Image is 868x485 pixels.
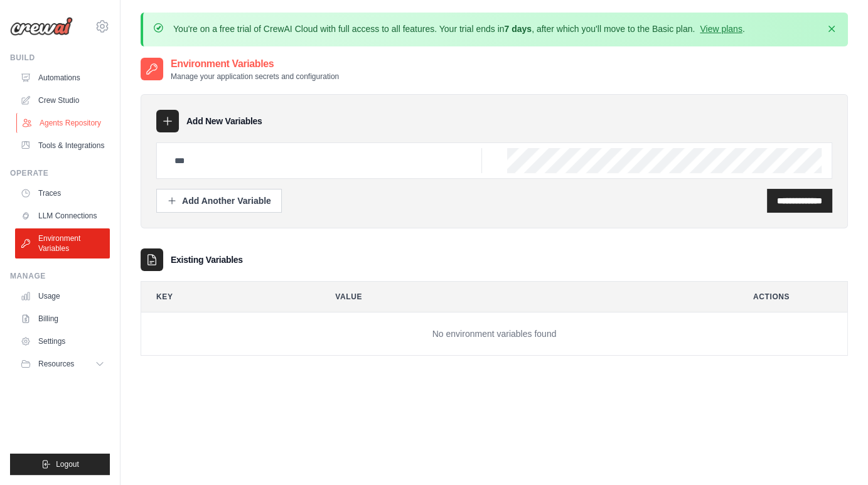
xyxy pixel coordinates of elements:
[15,286,110,306] a: Usage
[186,115,262,127] h3: Add New Variables
[10,53,110,63] div: Build
[15,183,110,203] a: Traces
[320,282,728,312] th: Value
[10,168,110,178] div: Operate
[738,282,847,312] th: Actions
[15,331,110,351] a: Settings
[56,459,79,469] span: Logout
[15,228,110,258] a: Environment Variables
[171,72,339,82] p: Manage your application secrets and configuration
[15,354,110,374] button: Resources
[15,136,110,156] a: Tools & Integrations
[171,56,339,72] h2: Environment Variables
[10,17,73,36] img: Logo
[171,253,243,266] h3: Existing Variables
[10,271,110,281] div: Manage
[167,195,271,207] div: Add Another Variable
[504,24,532,34] strong: 7 days
[156,189,282,213] button: Add Another Variable
[16,113,111,133] a: Agents Repository
[141,282,310,312] th: Key
[15,206,110,226] a: LLM Connections
[700,24,742,34] a: View plans
[15,68,110,88] a: Automations
[15,309,110,329] a: Billing
[15,90,110,110] a: Crew Studio
[173,23,745,35] p: You're on a free trial of CrewAI Cloud with full access to all features. Your trial ends in , aft...
[10,454,110,475] button: Logout
[38,359,74,369] span: Resources
[141,312,847,356] td: No environment variables found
